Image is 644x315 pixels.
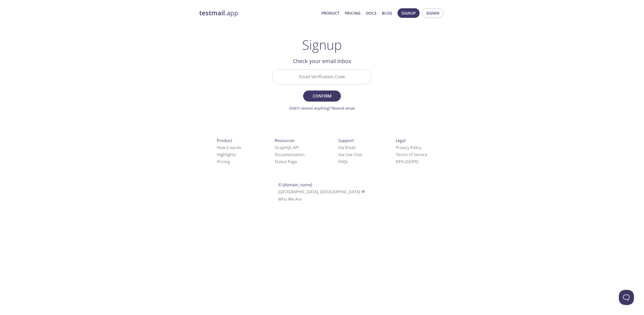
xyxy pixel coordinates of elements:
span: Support [338,138,354,143]
a: testmail.app [199,9,317,17]
span: Resources [275,138,295,143]
a: Docs [366,10,376,16]
a: Via Email [338,145,355,150]
a: How it works [217,145,241,150]
h1: Signup [302,37,342,52]
a: Documentation [275,152,305,157]
a: DPA (GDPR) [396,159,418,164]
iframe: Help Scout Beacon - Open [619,290,634,305]
a: Who We Are [278,196,302,202]
a: Pricing [217,159,230,164]
span: [GEOGRAPHIC_DATA], [GEOGRAPHIC_DATA] [278,189,366,195]
span: Signin [426,10,439,16]
button: Signup [397,8,420,18]
span: Product [217,138,232,143]
span: Confirm [309,93,335,100]
strong: testmail [199,9,225,17]
span: Legal [396,138,406,143]
a: FAQ [338,159,348,164]
button: Confirm [303,91,341,102]
a: GraphQL API [275,145,299,150]
a: Via Live Chat [338,152,362,157]
a: Didn't receive anything? Resend email [289,106,355,111]
span: s [346,159,348,164]
a: Product [321,10,339,16]
a: Status Page [275,159,297,164]
h2: Check your email inbox [272,57,372,65]
span: © [DOMAIN_NAME] [278,182,312,188]
a: Privacy Policy [396,145,421,150]
a: Terms of Service [396,152,427,157]
a: Blog [382,10,392,16]
button: Signin [422,8,444,18]
a: Highlights [217,152,236,157]
span: Signup [401,10,416,16]
a: Pricing [345,10,360,16]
